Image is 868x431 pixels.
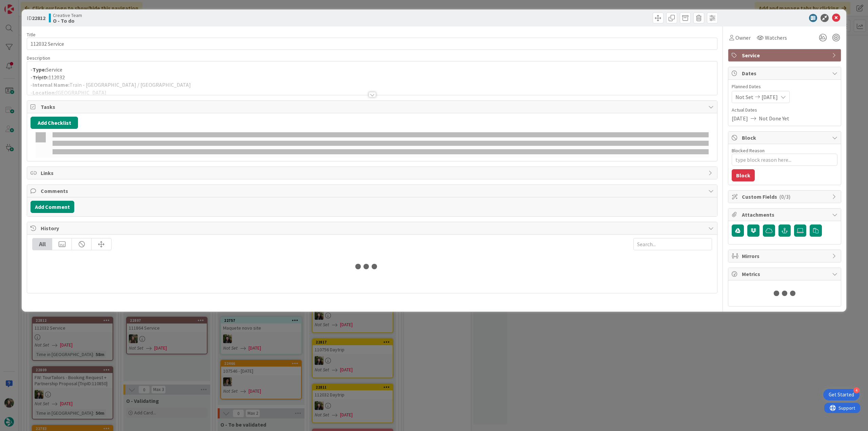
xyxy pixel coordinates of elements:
span: Links [41,169,705,177]
strong: TripID: [33,74,48,81]
button: Block [732,169,755,181]
span: Not Set [735,93,753,101]
div: Open Get Started checklist, remaining modules: 4 [823,389,860,400]
span: [DATE] [762,93,778,101]
div: Get Started [829,391,854,398]
span: Dates [742,69,829,77]
span: Actual Dates [732,106,837,114]
button: Add Comment [31,201,74,213]
span: Watchers [765,34,787,42]
span: Service [742,51,829,59]
div: 4 [853,387,860,393]
span: Owner [735,34,751,42]
label: Blocked Reason [732,148,765,154]
input: Search... [633,238,712,250]
b: O - To do [53,18,82,23]
span: Description [27,55,50,61]
p: - 112032 [31,74,714,81]
span: Mirrors [742,252,829,260]
span: Attachments [742,211,829,219]
span: Creative Team [53,13,82,18]
button: Add Checklist [31,117,78,129]
b: 22812 [32,15,45,21]
div: All [33,238,52,250]
span: Custom Fields [742,193,829,201]
strong: Type: [33,66,46,73]
label: Title [27,32,36,38]
span: Comments [41,187,705,195]
span: Not Done Yet [759,114,789,122]
span: Support [14,1,31,9]
span: [DATE] [732,114,748,122]
span: History [41,224,705,232]
span: Planned Dates [732,83,837,90]
span: Metrics [742,270,829,278]
span: ( 0/3 ) [779,193,790,200]
p: - Service [31,66,714,74]
span: Tasks [41,103,705,111]
span: ID [27,14,45,22]
input: type card name here... [27,38,717,50]
span: Block [742,134,829,142]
